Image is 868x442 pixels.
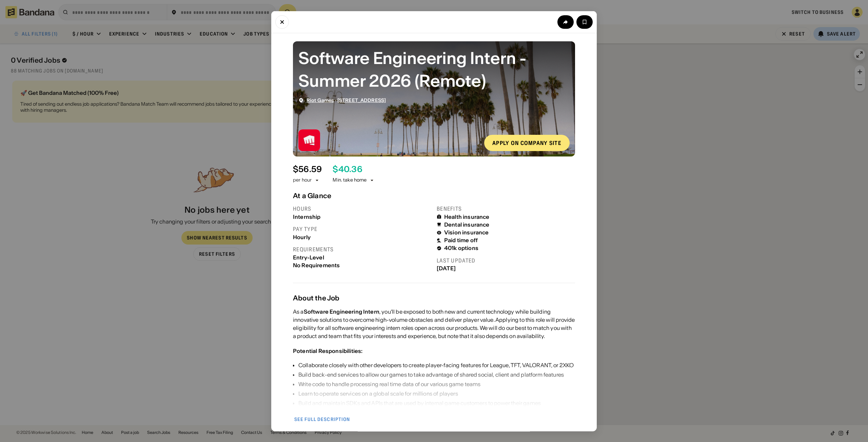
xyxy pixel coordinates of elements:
[298,389,574,397] div: Learn to operate services on a global scale for millions of players
[293,205,431,212] div: Hours
[492,140,561,145] div: Apply on company site
[307,97,334,103] a: Riot Games
[293,254,431,260] div: Entry-Level
[293,294,575,302] div: About the Job
[293,177,312,184] div: per hour
[293,191,575,199] div: At a Glance
[307,97,386,103] div: ·
[333,164,362,174] div: $ 40.36
[293,246,431,253] div: Requirements
[293,262,431,268] div: No Requirements
[293,307,575,340] div: As a , you’ll be exposed to both new and current technology while building innovative solutions t...
[298,46,570,92] div: Software Engineering Intern - Summer 2026 (Remote)
[444,245,478,251] div: 401k options
[293,225,431,232] div: Pay type
[294,417,350,421] div: See full description
[437,257,575,264] div: Last updated
[437,265,575,272] div: [DATE]
[444,229,489,236] div: Vision insurance
[484,134,570,151] a: Apply on company site
[298,399,574,407] div: Build and maintain SDKs and APIs that are used by internal game customers to power their games
[293,164,322,174] div: $ 56.59
[444,237,478,244] div: Paid time off
[298,370,574,378] div: Build back-end services to allow our games to take advantage of shared social, client and platfor...
[437,205,575,212] div: Benefits
[275,15,289,28] button: Close
[444,221,490,228] div: Dental insurance
[333,177,375,184] div: Min. take home
[304,308,379,315] div: Software Engineering Intern
[298,361,574,369] div: Collaborate closely with other developers to create player-facing features for League, TFT, VALOR...
[293,234,431,240] div: Hourly
[444,213,490,220] div: Health insurance
[337,97,386,103] a: [STREET_ADDRESS]
[298,380,574,388] div: Write code to handle processing real time data of our various game teams
[298,129,320,151] img: Riot Games logo
[293,347,362,354] div: Potential Responsibilities:
[293,213,431,220] div: Internship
